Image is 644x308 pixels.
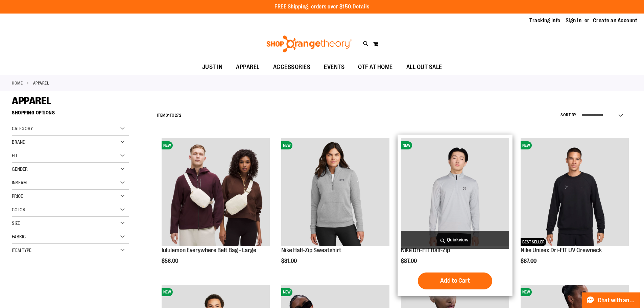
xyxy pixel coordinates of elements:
[401,138,509,246] img: Nike Dri-FIT Half-Zip
[521,138,629,247] a: Nike Unisex Dri-FIT UV CrewneckNEWBEST SELLER
[401,141,412,149] span: NEW
[158,135,273,281] div: product
[281,288,292,296] span: NEW
[521,138,629,246] img: Nike Unisex Dri-FIT UV Crewneck
[12,166,28,172] span: Gender
[521,141,532,149] span: NEW
[440,277,470,284] span: Add to Cart
[12,247,31,253] span: Item Type
[281,141,292,149] span: NEW
[162,138,270,247] a: lululemon Everywhere Belt Bag - LargeNEW
[175,113,182,118] span: 272
[12,153,18,158] span: Fit
[406,60,442,75] span: ALL OUT SALE
[281,247,341,254] a: Nike Half-Zip Sweatshirt
[265,35,353,52] img: Shop Orangetheory
[281,258,298,264] span: $81.00
[12,126,33,131] span: Category
[12,95,51,106] span: APPAREL
[582,292,640,308] button: Chat with an Expert
[157,110,182,121] h2: Items to
[12,234,26,239] span: Fabric
[324,60,344,75] span: EVENTS
[273,60,311,75] span: ACCESSORIES
[521,247,602,254] a: Nike Unisex Dri-FIT UV Crewneck
[162,258,179,264] span: $56.00
[12,80,23,86] a: Home
[598,297,636,304] span: Chat with an Expert
[236,60,260,75] span: APPAREL
[33,80,49,86] strong: APPAREL
[566,17,582,24] a: Sign In
[12,193,23,199] span: Price
[12,207,25,212] span: Color
[162,247,256,254] a: lululemon Everywhere Belt Bag - Large
[162,138,270,246] img: lululemon Everywhere Belt Bag - Large
[281,138,389,247] a: Nike Half-Zip SweatshirtNEW
[162,288,173,296] span: NEW
[521,258,538,264] span: $87.00
[398,135,512,296] div: product
[401,247,450,254] a: Nike Dri-FIT Half-Zip
[521,288,532,296] span: NEW
[275,3,369,11] p: FREE Shipping, orders over $150.
[358,60,393,75] span: OTF AT HOME
[401,138,509,247] a: Nike Dri-FIT Half-ZipNEW
[202,60,223,75] span: JUST IN
[353,4,369,10] a: Details
[162,141,173,149] span: NEW
[278,135,393,281] div: product
[401,231,509,249] a: Quickview
[521,238,546,246] span: BEST SELLER
[12,107,129,122] strong: Shopping Options
[281,138,389,246] img: Nike Half-Zip Sweatshirt
[418,273,492,289] button: Add to Cart
[401,258,418,264] span: $87.00
[517,135,632,281] div: product
[12,220,20,226] span: Size
[12,139,25,145] span: Brand
[560,112,577,118] label: Sort By
[168,113,170,118] span: 1
[12,180,27,185] span: Inseam
[593,17,638,24] a: Create an Account
[529,17,560,24] a: Tracking Info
